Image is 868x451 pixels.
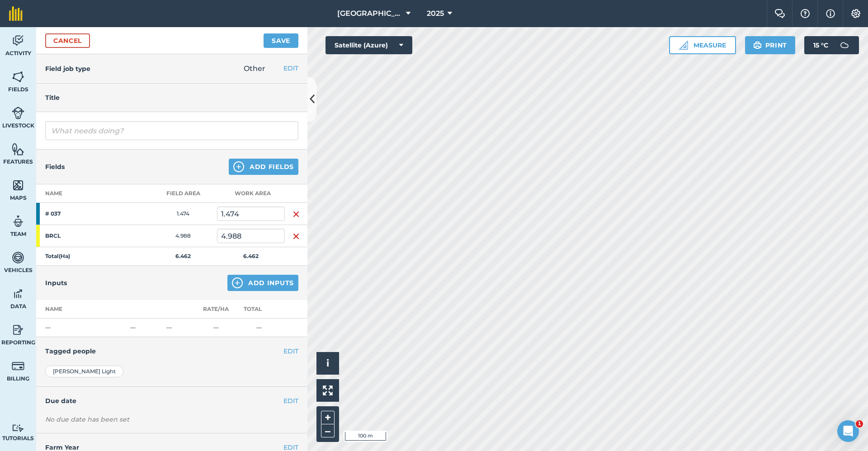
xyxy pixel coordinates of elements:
[175,253,191,259] strong: 6.462
[12,287,24,301] img: svg+xml;base64,PD94bWwgdmVyc2lvbj0iMS4wIiBlbmNvZGluZz0idXRmLTgiPz4KPCEtLSBHZW5lcmF0b3I6IEFkb2JlIE...
[679,41,688,50] img: Ruler icon
[45,396,298,406] h4: Due date
[813,36,828,54] span: 15 ° C
[323,385,333,395] img: Four arrows, one pointing top left, one top right, one bottom right and the last bottom left
[325,36,412,54] button: Satellite (Azure)
[45,415,298,424] div: No due date has been set
[12,359,24,373] img: svg+xml;base64,PD94bWwgdmVyc2lvbj0iMS4wIiBlbmNvZGluZz0idXRmLTgiPz4KPCEtLSBHZW5lcmF0b3I6IEFkb2JlIE...
[243,253,259,259] strong: 6.462
[321,424,335,437] button: –
[826,8,835,19] img: svg+xml;base64,PHN2ZyB4bWxucz0iaHR0cDovL3d3dy53My5vcmcvMjAwMC9zdmciIHdpZHRoPSIxNyIgaGVpZ2h0PSIxNy...
[292,209,300,220] img: svg+xml;base64,PHN2ZyB4bWxucz0iaHR0cDovL3d3dy53My5vcmcvMjAwMC9zdmciIHdpZHRoPSIxNiIgaGVpZ2h0PSIyNC...
[45,253,70,259] strong: Total ( Ha )
[283,346,298,356] button: EDIT
[199,300,233,319] th: Rate/ Ha
[316,352,339,375] button: i
[321,411,335,424] button: +
[163,319,199,337] td: —
[45,93,298,103] h4: Title
[244,64,265,73] span: Other
[753,40,762,51] img: svg+xml;base64,PHN2ZyB4bWxucz0iaHR0cDovL3d3dy53My5vcmcvMjAwMC9zdmciIHdpZHRoPSIxOSIgaGVpZ2h0PSIyNC...
[227,275,298,291] button: Add Inputs
[45,366,123,377] div: [PERSON_NAME] Light
[264,33,298,48] button: Save
[45,232,116,240] strong: BRCL
[835,36,854,54] img: svg+xml;base64,PD94bWwgdmVyc2lvbj0iMS4wIiBlbmNvZGluZz0idXRmLTgiPz4KPCEtLSBHZW5lcmF0b3I6IEFkb2JlIE...
[45,121,298,140] input: What needs doing?
[229,159,298,175] button: Add Fields
[804,36,859,54] button: 15 °C
[12,179,24,192] img: svg+xml;base64,PHN2ZyB4bWxucz0iaHR0cDovL3d3dy53My5vcmcvMjAwMC9zdmciIHdpZHRoPSI1NiIgaGVpZ2h0PSI2MC...
[745,36,796,54] button: Print
[12,106,24,120] img: svg+xml;base64,PD94bWwgdmVyc2lvbj0iMS4wIiBlbmNvZGluZz0idXRmLTgiPz4KPCEtLSBHZW5lcmF0b3I6IEFkb2JlIE...
[12,424,24,432] img: svg+xml;base64,PD94bWwgdmVyc2lvbj0iMS4wIiBlbmNvZGluZz0idXRmLTgiPz4KPCEtLSBHZW5lcmF0b3I6IEFkb2JlIE...
[199,319,233,337] td: —
[12,251,24,264] img: svg+xml;base64,PD94bWwgdmVyc2lvbj0iMS4wIiBlbmNvZGluZz0idXRmLTgiPz4KPCEtLSBHZW5lcmF0b3I6IEFkb2JlIE...
[149,184,217,203] th: Field Area
[36,184,149,203] th: Name
[233,319,285,337] td: —
[337,8,402,19] span: [GEOGRAPHIC_DATA] (Gardens)
[12,142,24,156] img: svg+xml;base64,PHN2ZyB4bWxucz0iaHR0cDovL3d3dy53My5vcmcvMjAwMC9zdmciIHdpZHRoPSI1NiIgaGVpZ2h0PSI2MC...
[283,396,298,406] button: EDIT
[217,184,285,203] th: Work area
[149,203,217,225] td: 1.474
[427,8,444,19] span: 2025
[283,63,298,73] button: EDIT
[45,64,90,74] h4: Field job type
[45,210,116,217] strong: # 037
[774,9,785,18] img: Two speech bubbles overlapping with the left bubble in the forefront
[12,70,24,84] img: svg+xml;base64,PHN2ZyB4bWxucz0iaHR0cDovL3d3dy53My5vcmcvMjAwMC9zdmciIHdpZHRoPSI1NiIgaGVpZ2h0PSI2MC...
[36,319,127,337] td: —
[45,33,90,48] a: Cancel
[233,161,244,172] img: svg+xml;base64,PHN2ZyB4bWxucz0iaHR0cDovL3d3dy53My5vcmcvMjAwMC9zdmciIHdpZHRoPSIxNCIgaGVpZ2h0PSIyNC...
[12,323,24,337] img: svg+xml;base64,PD94bWwgdmVyc2lvbj0iMS4wIiBlbmNvZGluZz0idXRmLTgiPz4KPCEtLSBHZW5lcmF0b3I6IEFkb2JlIE...
[233,300,285,319] th: Total
[45,346,298,356] h4: Tagged people
[856,420,863,428] span: 1
[837,420,859,442] iframe: Intercom live chat
[12,215,24,228] img: svg+xml;base64,PD94bWwgdmVyc2lvbj0iMS4wIiBlbmNvZGluZz0idXRmLTgiPz4KPCEtLSBHZW5lcmF0b3I6IEFkb2JlIE...
[850,9,861,18] img: A cog icon
[232,277,243,288] img: svg+xml;base64,PHN2ZyB4bWxucz0iaHR0cDovL3d3dy53My5vcmcvMjAwMC9zdmciIHdpZHRoPSIxNCIgaGVpZ2h0PSIyNC...
[326,357,329,369] span: i
[12,34,24,47] img: svg+xml;base64,PD94bWwgdmVyc2lvbj0iMS4wIiBlbmNvZGluZz0idXRmLTgiPz4KPCEtLSBHZW5lcmF0b3I6IEFkb2JlIE...
[36,300,127,319] th: Name
[9,6,23,21] img: fieldmargin Logo
[45,278,67,288] h4: Inputs
[127,319,163,337] td: —
[45,162,65,172] h4: Fields
[149,225,217,247] td: 4.988
[669,36,736,54] button: Measure
[800,9,811,18] img: A question mark icon
[292,231,300,242] img: svg+xml;base64,PHN2ZyB4bWxucz0iaHR0cDovL3d3dy53My5vcmcvMjAwMC9zdmciIHdpZHRoPSIxNiIgaGVpZ2h0PSIyNC...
